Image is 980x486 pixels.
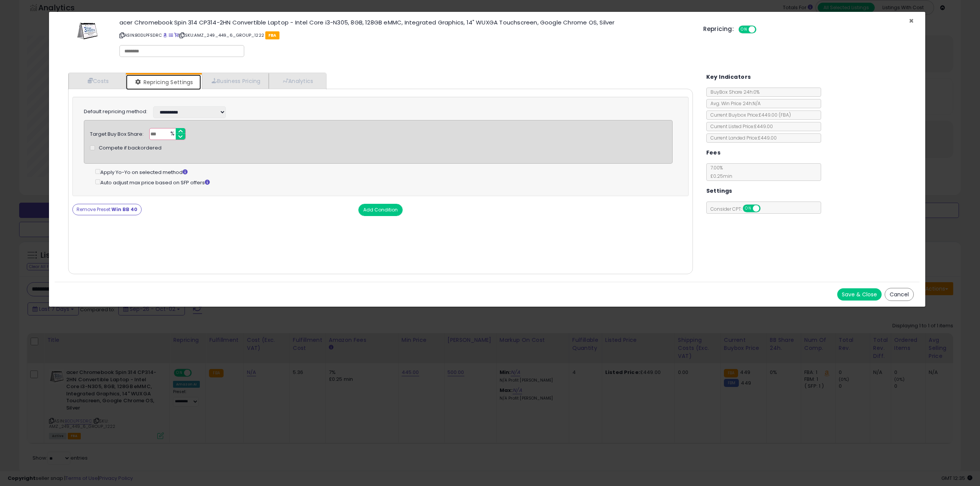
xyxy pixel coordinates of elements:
[119,20,692,25] h3: acer Chromebook Spin 314 CP314-2HN Convertible Laptop - Intel Core i3-N305, 8GB, 128GB eMMC, Inte...
[707,164,732,179] span: 7.00 %
[707,100,761,107] span: Avg. Win Price 24h: N/A
[95,167,673,176] div: Apply Yo-Yo on selected method
[169,32,173,38] a: All offer listings
[90,128,144,138] div: Target Buy Box Share:
[99,145,162,152] span: Compete if backordered
[269,73,325,89] a: Analytics
[739,26,749,33] span: ON
[885,288,914,301] button: Cancel
[837,288,882,301] button: Save & Close
[707,123,773,130] span: Current Listed Price: £449.00
[166,128,178,140] span: %
[265,31,279,39] span: FBA
[707,173,732,179] span: £0.25 min
[95,178,673,187] div: Auto adjust max price based on SFP offers
[706,72,751,82] h5: Key Indicators
[707,135,777,141] span: Current Landed Price: £449.00
[174,32,178,38] a: Your listing only
[759,112,791,118] span: £449.00
[909,15,914,26] span: ×
[163,32,167,38] a: BuyBox page
[69,73,126,89] a: Costs
[119,29,692,41] p: ASIN: B0DLPFSDRC | SKU: AMZ_249_449_6_GROUP_1222
[706,186,732,196] h5: Settings
[759,205,771,212] span: OFF
[707,89,759,95] span: BuyBox Share 24h: 0%
[707,206,771,212] span: Consider CPT:
[707,112,791,118] span: Current Buybox Price:
[755,26,768,33] span: OFF
[706,148,721,158] h5: Fees
[703,26,734,32] h5: Repricing:
[358,204,403,216] button: Add Condition
[72,204,142,215] button: Remove Preset:
[84,108,147,115] label: Default repricing method:
[126,75,201,90] a: Repricing Settings
[779,112,791,118] span: ( FBA )
[111,206,137,213] strong: Win BB 40
[76,20,99,42] img: 410bPSOY-dL._SL60_.jpg
[202,73,269,89] a: Business Pricing
[743,205,753,212] span: ON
